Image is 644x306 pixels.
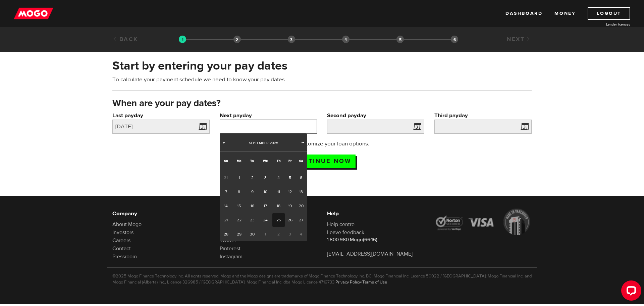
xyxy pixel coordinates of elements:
[295,199,307,213] a: 20
[335,279,361,285] a: Privacy Policy
[112,221,142,228] a: About Mogo
[259,199,272,213] a: 17
[272,185,285,199] a: 11
[179,36,186,43] img: transparent-188c492fd9eaac0f573672f40bb141c2.gif
[295,171,307,185] a: 6
[232,185,246,199] a: 8
[327,236,424,243] p: 1.800.980.Mogo(6646)
[270,140,278,145] span: 2025
[232,227,246,241] a: 29
[295,185,307,199] a: 13
[220,185,232,199] a: 7
[507,36,532,43] a: Next
[221,140,226,145] span: Prev
[220,199,232,213] a: 14
[272,171,285,185] a: 4
[112,210,210,218] h6: Company
[246,199,258,213] a: 16
[112,245,131,252] a: Contact
[434,209,532,235] img: legal-icons-92a2ffecb4d32d839781d1b4e4802d7b.png
[259,185,272,199] a: 10
[327,221,355,228] a: Help centre
[580,22,630,27] a: Lender licences
[112,36,138,43] a: Back
[224,159,228,163] span: Sunday
[300,140,306,145] span: Next
[112,76,532,84] p: To calculate your payment schedule we need to know your pay dates.
[259,171,272,185] a: 3
[220,171,232,185] span: 31
[588,7,630,20] a: Logout
[327,229,364,236] a: Leave feedback
[112,273,532,285] p: ©2025 Mogo Finance Technology Inc. All rights reserved. Mogo and the Mogo designs are trademarks ...
[272,213,285,227] a: 25
[246,227,258,241] a: 30
[220,245,240,252] a: Pinterest
[112,237,130,244] a: Careers
[327,112,424,120] label: Second payday
[259,213,272,227] a: 24
[285,227,295,241] span: 3
[272,227,285,241] span: 2
[263,159,268,163] span: Wednesday
[112,59,532,73] h2: Start by entering your pay dates
[246,185,258,199] a: 9
[288,155,356,168] input: Continue now
[272,199,285,213] a: 18
[112,112,210,120] label: Last payday
[220,112,317,120] label: Next payday
[112,98,532,109] h3: When are your pay dates?
[616,278,644,306] iframe: LiveChat chat widget
[232,171,246,185] a: 1
[327,210,424,218] h6: Help
[295,227,307,241] span: 4
[259,227,272,241] span: 1
[299,159,303,163] span: Saturday
[237,159,241,163] span: Monday
[554,7,576,20] a: Money
[277,159,281,163] span: Thursday
[250,159,254,163] span: Tuesday
[362,279,387,285] a: Terms of Use
[220,227,232,241] a: 28
[112,253,137,260] a: Pressroom
[300,140,306,146] a: Next
[249,140,269,145] span: September
[285,213,295,227] a: 26
[112,229,133,236] a: Investors
[220,140,227,146] a: Prev
[246,213,258,227] a: 23
[14,7,53,20] img: mogo_logo-11ee424be714fa7cbb0f0f49df9e16ec.png
[256,140,389,148] p: Next up: Customize your loan options.
[285,171,295,185] a: 5
[285,185,295,199] a: 12
[288,159,291,163] span: Friday
[505,7,542,20] a: Dashboard
[220,253,243,260] a: Instagram
[220,213,232,227] a: 21
[434,112,532,120] label: Third payday
[246,171,258,185] a: 2
[285,199,295,213] a: 19
[295,213,307,227] a: 27
[327,251,413,257] a: [EMAIL_ADDRESS][DOMAIN_NAME]
[232,213,246,227] a: 22
[232,199,246,213] a: 15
